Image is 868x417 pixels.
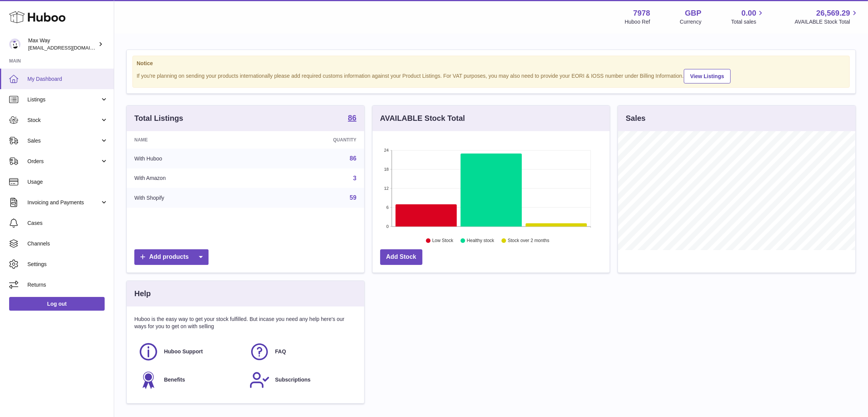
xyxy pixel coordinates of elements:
[9,38,21,50] img: Max@LongevityBox.co.uk
[137,60,846,67] strong: Notice
[28,37,97,51] div: Max Way
[138,370,242,390] a: Benefits
[467,238,495,244] text: Healthy stock
[275,348,286,355] span: FAQ
[127,149,256,168] td: With Huboo
[384,167,389,172] text: 18
[350,155,357,162] a: 86
[731,18,765,26] span: Total sales
[27,178,108,186] span: Usage
[134,316,357,330] p: Huboo is the easy way to get your stock fulfilled. But incase you need any help here's our ways f...
[742,8,757,18] span: 0.00
[27,281,108,289] span: Returns
[127,131,256,149] th: Name
[249,342,353,362] a: FAQ
[626,113,645,123] h3: Sales
[27,220,108,227] span: Cases
[350,194,357,201] a: 59
[731,8,765,26] a: 0.00 Total sales
[684,69,731,83] a: View Listings
[348,114,356,122] strong: 86
[432,238,454,244] text: Low Stock
[27,137,100,144] span: Sales
[134,113,183,123] h3: Total Listings
[816,8,850,18] span: 26,569.29
[27,240,108,247] span: Channels
[164,348,203,355] span: Huboo Support
[127,168,256,188] td: With Amazon
[348,114,356,123] a: 86
[134,289,151,299] h3: Help
[134,249,209,265] a: Add products
[249,370,353,390] a: Subscriptions
[508,238,549,244] text: Stock over 2 months
[27,96,100,103] span: Listings
[27,261,108,268] span: Settings
[27,199,100,206] span: Invoicing and Payments
[27,117,100,124] span: Stock
[795,8,859,26] a: 26,569.29 AVAILABLE Stock Total
[353,175,357,181] a: 3
[256,131,364,149] th: Quantity
[380,113,465,123] h3: AVAILABLE Stock Total
[164,376,185,383] span: Benefits
[137,68,846,83] div: If you're planning on sending your products internationally please add required customs informati...
[386,205,389,210] text: 6
[27,158,100,165] span: Orders
[28,45,112,51] span: [EMAIL_ADDRESS][DOMAIN_NAME]
[633,8,650,18] strong: 7978
[384,148,389,152] text: 24
[685,8,701,18] strong: GBP
[127,188,256,208] td: With Shopify
[380,249,422,265] a: Add Stock
[27,75,108,83] span: My Dashboard
[625,18,650,26] div: Huboo Ref
[384,186,389,191] text: 12
[275,376,311,383] span: Subscriptions
[680,18,702,26] div: Currency
[386,224,389,229] text: 0
[9,297,105,311] a: Log out
[795,18,859,26] span: AVAILABLE Stock Total
[138,342,242,362] a: Huboo Support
